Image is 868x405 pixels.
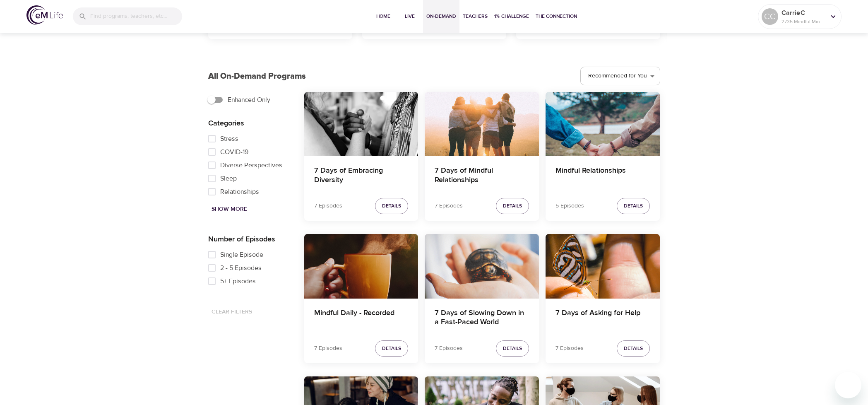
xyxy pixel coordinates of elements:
button: 7 Days of Slowing Down in a Fast-Paced World [425,234,539,298]
button: Details [496,198,529,214]
span: Enhanced Only [228,95,270,105]
span: Live [400,12,420,21]
span: Details [503,202,522,210]
span: Sleep [220,174,237,183]
p: Number of Episodes [208,234,291,245]
span: Show More [212,204,247,215]
p: CarrieC [781,8,825,18]
h4: 7 Days of Slowing Down in a Fast-Paced World [435,309,529,328]
span: 2 - 5 Episodes [220,263,262,273]
p: 7 Episodes [435,202,463,210]
h4: 7 Days of Embracing Diversity [314,166,409,186]
iframe: Button to launch messaging window [835,372,861,398]
button: 7 Days of Asking for Help [546,234,660,298]
span: Single Episode [220,250,263,260]
h4: Mindful Daily - Recorded [314,309,409,328]
span: On-Demand [426,12,456,21]
span: COVID-19 [220,147,248,157]
p: 7 Episodes [314,202,342,210]
p: 7 Episodes [555,344,584,353]
p: All On-Demand Programs [208,70,306,82]
button: 7 Days of Embracing Diversity [304,92,418,156]
button: Details [617,198,650,214]
div: CC [762,8,778,25]
button: Details [375,198,408,214]
p: 2735 Mindful Minutes [781,18,825,25]
span: 5+ Episodes [220,276,256,286]
button: Show More [208,202,250,217]
span: Details [624,344,643,353]
span: Stress [220,134,238,144]
span: Relationships [220,187,259,197]
p: 5 Episodes [555,202,584,210]
button: Details [496,340,529,357]
span: Diverse Perspectives [220,160,282,170]
input: Find programs, teachers, etc... [90,7,182,25]
button: 7 Days of Mindful Relationships [425,92,539,156]
button: Details [617,340,650,357]
span: Details [382,344,401,353]
p: 7 Episodes [314,344,342,353]
p: 7 Episodes [435,344,463,353]
button: Mindful Daily - Recorded [304,234,418,298]
span: 1% Challenge [494,12,529,21]
span: Details [624,202,643,210]
span: Details [382,202,401,210]
span: Details [503,344,522,353]
span: Home [373,12,393,21]
button: Details [375,340,408,357]
button: Mindful Relationships [546,92,660,156]
h4: Mindful Relationships [555,166,650,186]
span: The Connection [536,12,577,21]
span: Teachers [463,12,488,21]
h4: 7 Days of Mindful Relationships [435,166,529,186]
p: Categories [208,118,291,129]
img: logo [26,5,63,25]
h4: 7 Days of Asking for Help [555,309,650,328]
